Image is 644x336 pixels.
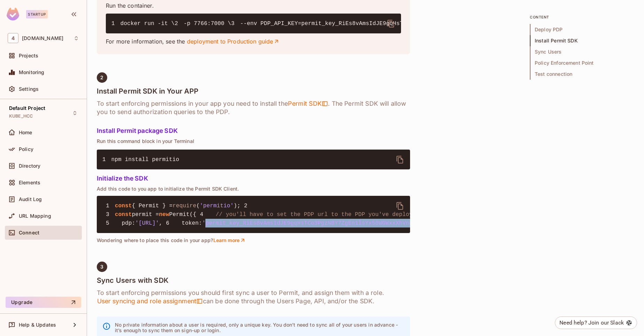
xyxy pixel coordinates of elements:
[19,230,39,235] span: Connect
[97,297,203,305] span: User syncing and role assignment
[19,70,45,75] span: Monitoring
[530,57,634,69] span: Policy Enforcement Point
[26,10,48,18] div: Startup
[120,21,175,27] span: docker run -it \
[530,14,634,20] p: content
[102,210,115,219] span: 3
[132,211,159,218] span: permit =
[132,220,135,226] span: :
[182,220,199,226] span: token
[530,35,634,46] span: Install Permit SDK
[122,220,132,226] span: pdp
[115,211,132,218] span: const
[383,15,399,32] button: delete
[234,203,241,209] span: );
[97,175,410,182] h5: Initialize the SDK
[19,213,51,219] span: URL Mapping
[241,202,253,210] span: 2
[111,157,179,163] span: npm install permitio
[9,105,45,111] span: Default Project
[115,203,132,209] span: const
[100,264,103,270] span: 3
[392,198,408,214] button: delete
[19,146,33,152] span: Policy
[115,322,405,333] p: No private information about a user is required, only a unique key. You don’t need to sync all of...
[530,24,634,35] span: Deploy PDP
[7,8,19,21] img: SReyMgAAAABJRU5ErkJggg==
[132,203,173,209] span: { Permit } =
[97,289,410,305] h6: To start enforcing permissions you should first sync a user to Permit, and assign them with a rol...
[159,220,163,226] span: ,
[169,211,196,218] span: Permit({
[175,19,184,28] span: 2
[97,138,410,144] p: Run this command block in your Terminal
[19,197,42,202] span: Audit Log
[216,211,491,218] span: // you'll have to set the PDP url to the PDP you've deployed in the previous step
[19,130,32,135] span: Home
[97,99,410,116] h6: To start enforcing permissions in your app you need to install the . The Permit SDK will allow yo...
[392,151,408,168] button: delete
[102,203,564,226] code: });
[9,113,33,119] span: KUBE_HCC
[213,237,246,243] a: Learn more
[106,38,401,45] p: For more information, see the
[19,86,39,92] span: Settings
[102,155,111,164] span: 1
[530,46,634,57] span: Sync Users
[288,99,328,108] span: Permit SDK
[97,127,410,134] h5: Install Permit package SDK
[196,203,200,209] span: (
[97,186,410,192] p: Add this code to you app to initialize the Permit SDK Client.
[530,69,634,80] span: Test connection
[159,211,169,218] span: new
[8,33,18,43] span: 4
[200,203,234,209] span: 'permitio'
[19,53,38,58] span: Projects
[231,19,240,28] span: 3
[187,38,280,45] a: deployment to Production guide
[22,35,63,41] span: Workspace: 46labs.com
[199,220,202,226] span: :
[100,75,103,80] span: 2
[102,219,115,227] span: 5
[102,202,115,210] span: 1
[559,319,624,327] div: Need help? Join our Slack
[97,276,410,285] h4: Sync Users with SDK
[19,322,56,328] span: Help & Updates
[135,220,159,226] span: '[URL]'
[19,180,40,185] span: Elements
[202,220,538,226] span: 'permit_key_RiEs8vAmsIdJE9gqHsTCo3PgzNBY7ZgEn1lsYx50WGWxxXhVncbRGhdsYMoq2ETU9Va60wwJvlNIDDZtUMR2XO'
[196,210,209,219] span: 4
[97,237,410,243] p: Wondering where to place this code in your app?
[163,219,175,227] span: 6
[106,2,401,9] p: Run the container.
[173,203,196,209] span: require
[111,19,120,28] span: 1
[6,297,81,308] button: Upgrade
[97,87,410,95] h4: Install Permit SDK in Your APP
[19,163,40,169] span: Directory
